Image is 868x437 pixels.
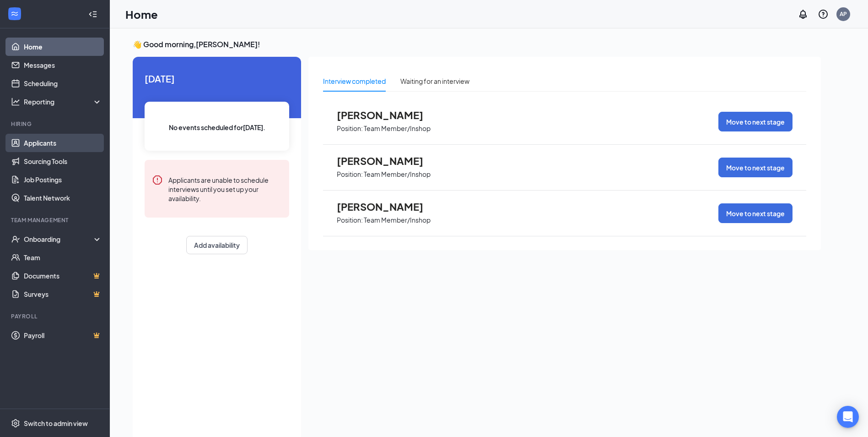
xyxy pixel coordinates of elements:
button: Move to next stage [718,112,793,131]
div: Open Intercom Messenger [837,406,859,428]
span: [DATE] [145,71,289,86]
a: Scheduling [24,74,102,93]
a: Applicants [24,134,102,152]
p: Position: [337,124,363,133]
a: Team [24,248,102,267]
button: Move to next stage [718,158,793,177]
span: [PERSON_NAME] [337,109,437,121]
button: Move to next stage [718,203,793,223]
a: Talent Network [24,189,102,207]
div: Team Management [11,216,100,224]
a: Sourcing Tools [24,152,102,170]
svg: Settings [11,419,20,428]
div: Applicants are unable to schedule interviews until you set up your availability. [168,175,282,203]
div: Switch to admin view [24,419,88,428]
a: PayrollCrown [24,326,102,344]
h3: 👋 Good morning, [PERSON_NAME] ! [133,39,821,49]
span: No events scheduled for [DATE] . [169,122,265,132]
button: Add availability [186,236,248,254]
div: AP [840,10,847,18]
svg: Notifications [798,9,809,20]
svg: QuestionInfo [818,9,829,20]
svg: Analysis [11,97,20,106]
span: [PERSON_NAME] [337,155,437,167]
div: Payroll [11,312,100,320]
a: Messages [24,56,102,74]
div: Hiring [11,120,100,128]
svg: WorkstreamLogo [10,9,19,18]
p: Team Member/Inshop [364,216,431,224]
a: SurveysCrown [24,285,102,303]
div: Onboarding [24,235,94,244]
p: Team Member/Inshop [364,124,431,133]
div: Interview completed [323,76,386,86]
span: [PERSON_NAME] [337,201,437,213]
svg: UserCheck [11,235,20,244]
p: Position: [337,216,363,224]
a: Job Postings [24,170,102,189]
div: Reporting [24,97,102,106]
h1: Home [125,6,158,22]
svg: Error [152,175,163,186]
p: Position: [337,170,363,179]
p: Team Member/Inshop [364,170,431,179]
svg: Collapse [88,10,97,19]
div: Waiting for an interview [400,76,469,86]
a: Home [24,38,102,56]
a: DocumentsCrown [24,267,102,285]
